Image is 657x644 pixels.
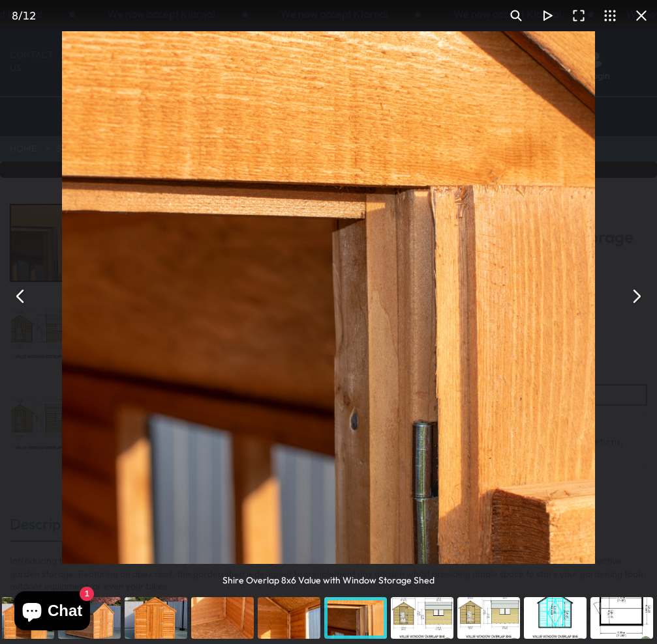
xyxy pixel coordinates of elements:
span: 8 [12,8,18,22]
inbox-online-store-chat: Shopify online store chat [10,591,94,634]
div: Shire Overlap 8x6 Value with Window Storage Shed [222,564,435,587]
button: Next [620,281,652,312]
span: 12 [23,8,36,22]
button: Previous [5,281,37,312]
